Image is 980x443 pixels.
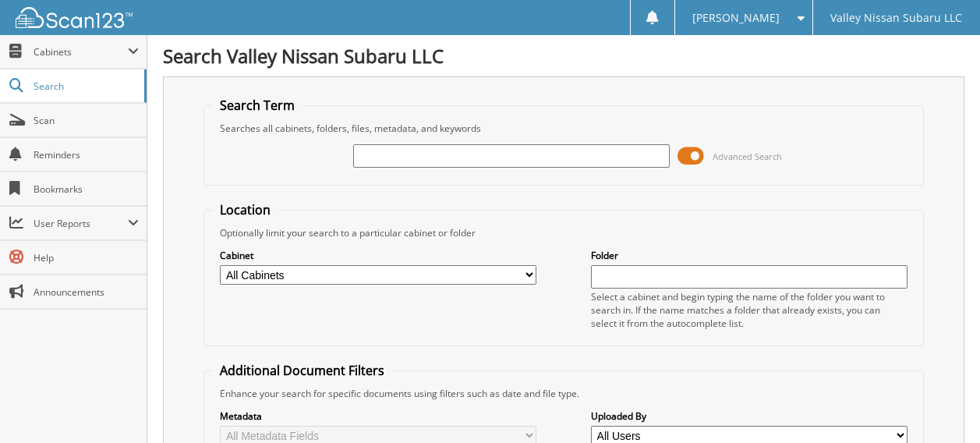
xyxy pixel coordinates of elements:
[591,249,907,262] label: Folder
[163,43,964,69] h1: Search Valley Nissan Subaru LLC
[212,226,915,239] div: Optionally limit your search to a particular cabinet or folder
[212,201,278,218] legend: Location
[34,285,139,299] span: Announcements
[34,148,139,161] span: Reminders
[830,13,962,23] span: Valley Nissan Subaru LLC
[212,122,915,135] div: Searches all cabinets, folders, files, metadata, and keywords
[220,249,536,262] label: Cabinet
[34,251,139,264] span: Help
[692,13,780,23] span: [PERSON_NAME]
[34,80,136,93] span: Search
[34,183,139,196] span: Bookmarks
[16,7,133,28] img: scan123-logo-white.svg
[212,97,302,114] legend: Search Term
[591,409,907,423] label: Uploaded By
[212,362,392,379] legend: Additional Document Filters
[713,151,782,162] span: Advanced Search
[212,387,915,400] div: Enhance your search for specific documents using filters such as date and file type.
[591,290,907,330] div: Select a cabinet and begin typing the name of the folder you want to search in. If the name match...
[220,409,536,423] label: Metadata
[34,45,128,58] span: Cabinets
[34,217,128,230] span: User Reports
[34,114,139,127] span: Scan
